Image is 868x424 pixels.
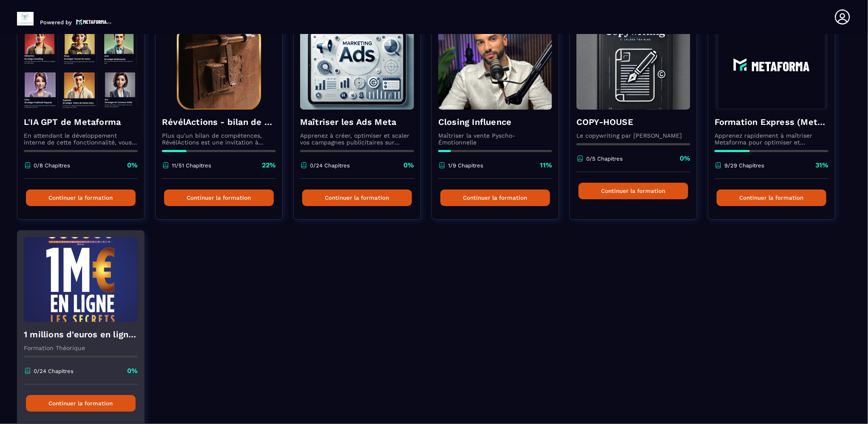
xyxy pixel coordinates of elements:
[40,19,72,25] p: Powered by
[680,154,690,163] p: 0%
[540,161,552,170] p: 11%
[34,162,70,169] p: 0/8 Chapitres
[570,18,708,230] a: formation-backgroundCOPY-HOUSELe copywriting par [PERSON_NAME]0/5 Chapitres0%Continuer la formation
[300,132,414,146] p: Apprenez à créer, optimiser et scaler vos campagnes publicitaires sur Facebook et Instagram.
[76,18,112,25] img: logo
[579,183,688,199] button: Continuer la formation
[300,25,414,110] img: formation-background
[576,132,690,139] p: Le copywriting par [PERSON_NAME]
[438,116,552,128] h4: Closing Influence
[127,161,138,170] p: 0%
[715,132,828,146] p: Apprenez rapidement à maîtriser Metaforma pour optimiser et automatiser votre business. 🚀
[302,189,412,206] button: Continuer la formation
[438,132,552,146] p: Maîtriser la vente Pyscho-Émotionnelle
[127,366,138,376] p: 0%
[162,132,276,146] p: Plus qu'un bilan de compétences, RévélActions est une invitation à mieux te connaître : comprendr...
[24,328,138,340] h4: 1 millions d'euros en ligne les secrets
[24,25,138,110] img: formation-background
[17,18,155,230] a: formation-backgroundL'IA GPT de MetaformaEn attendant le développement interne de cette fonctionn...
[300,116,414,128] h4: Maîtriser les Ads Meta
[724,162,764,169] p: 9/29 Chapitres
[162,116,276,128] h4: RévélActions - bilan de compétences
[164,189,274,206] button: Continuer la formation
[34,368,74,374] p: 0/24 Chapitres
[26,395,136,412] button: Continuer la formation
[24,132,138,146] p: En attendant le développement interne de cette fonctionnalité, vous pouvez déjà l’utiliser avec C...
[310,162,350,169] p: 0/24 Chapitres
[448,162,483,169] p: 1/9 Chapitres
[708,18,846,230] a: formation-backgroundFormation Express (Metaforma)Apprenez rapidement à maîtriser Metaforma pour o...
[717,189,826,206] button: Continuer la formation
[403,161,414,170] p: 0%
[586,155,623,162] p: 0/5 Chapitres
[431,18,570,230] a: formation-backgroundClosing InfluenceMaîtriser la vente Pyscho-Émotionnelle1/9 Chapitres11%Contin...
[576,116,690,128] h4: COPY-HOUSE
[440,189,550,206] button: Continuer la formation
[715,116,828,128] h4: Formation Express (Metaforma)
[17,12,34,25] img: logo-branding
[262,161,276,170] p: 22%
[293,18,431,230] a: formation-backgroundMaîtriser les Ads MetaApprenez à créer, optimiser et scaler vos campagnes pub...
[815,161,828,170] p: 31%
[24,237,138,322] img: formation-background
[24,345,138,351] p: Formation Théorique
[172,162,211,169] p: 11/51 Chapitres
[576,25,690,110] img: formation-background
[162,25,276,110] img: formation-background
[24,116,138,128] h4: L'IA GPT de Metaforma
[715,25,828,110] img: formation-background
[26,189,136,206] button: Continuer la formation
[438,25,552,110] img: formation-background
[155,18,293,230] a: formation-backgroundRévélActions - bilan de compétencesPlus qu'un bilan de compétences, RévélActi...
